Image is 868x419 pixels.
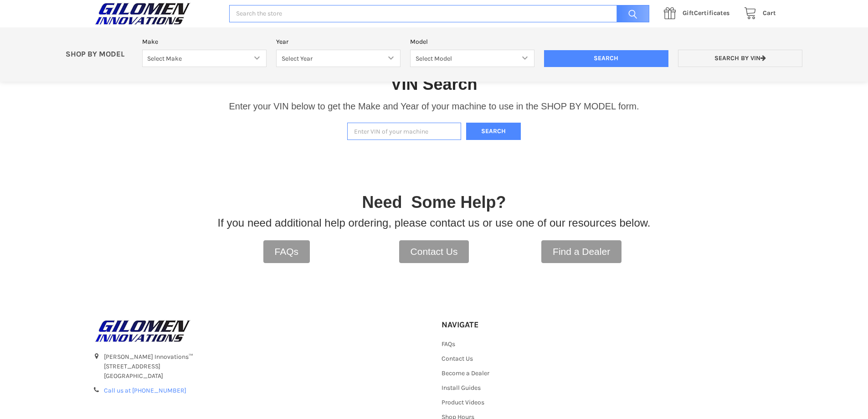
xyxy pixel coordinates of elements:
[763,9,776,17] span: Cart
[683,9,729,17] span: Certificates
[541,240,621,263] a: Find a Dealer
[442,320,543,330] h5: Navigate
[104,387,186,394] a: Call us at [PHONE_NUMBER]
[442,340,455,348] a: FAQs
[442,369,489,377] a: Become a Dealer
[92,2,220,25] a: GILOMEN INNOVATIONS
[347,123,461,140] input: Enter VIN of your machine
[142,37,267,47] label: Make
[739,8,776,19] a: Cart
[61,50,138,59] p: SHOP BY MODEL
[362,190,506,215] p: Need Some Help?
[229,99,639,113] p: Enter your VIN below to get the Make and Year of your machine to use in the SHOP BY MODEL form.
[263,240,310,263] a: FAQs
[410,37,534,47] label: Model
[229,5,649,23] input: Search the store
[218,215,651,231] p: If you need additional help ordering, please contact us or use one of our resources below.
[612,5,649,23] input: Search
[678,50,802,67] a: Search by VIN
[683,9,694,17] span: Gift
[659,8,739,19] a: GiftCertificates
[92,320,427,342] a: GILOMEN INNOVATIONS
[276,37,401,47] label: Year
[104,352,426,381] address: [PERSON_NAME] Innovations™ [STREET_ADDRESS] [GEOGRAPHIC_DATA]
[92,2,193,25] img: GILOMEN INNOVATIONS
[390,74,477,94] h1: VIN Search
[92,320,193,342] img: GILOMEN INNOVATIONS
[442,384,481,392] a: Install Guides
[544,50,668,67] input: Search
[442,398,484,406] a: Product Videos
[466,123,521,140] button: Search
[399,240,469,263] a: Contact Us
[442,355,473,362] a: Contact Us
